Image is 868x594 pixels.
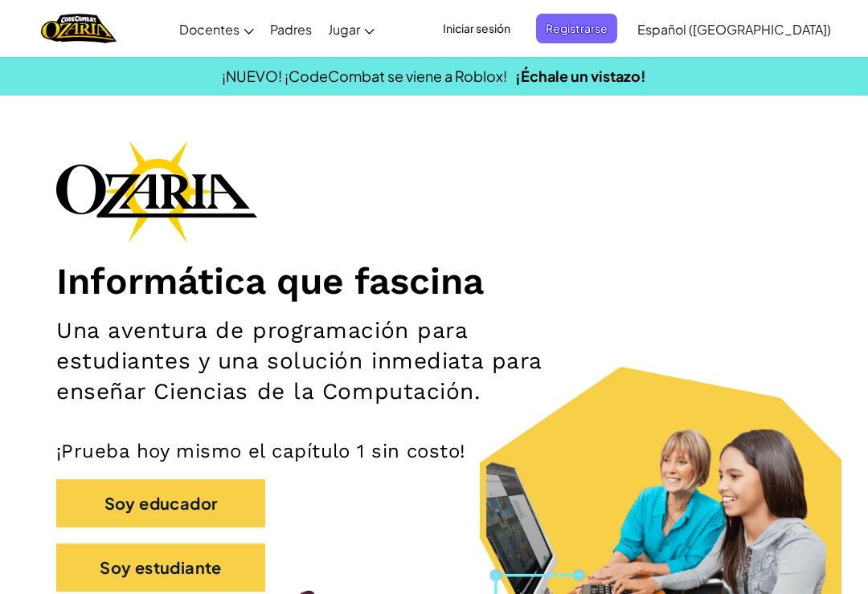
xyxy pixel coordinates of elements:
[515,67,646,85] a: ¡Échale un vistazo!
[41,12,116,45] a: Ozaria by CodeCombat logo
[328,21,360,38] span: Jugar
[56,479,265,527] button: Soy educador
[56,258,812,303] h1: Informática que fascina
[56,439,812,463] p: ¡Prueba hoy mismo el capítulo 1 sin costo!
[179,21,240,38] span: Docentes
[629,7,839,51] a: Español ([GEOGRAPHIC_DATA])
[56,140,257,242] img: Ozaria branding logo
[56,543,265,592] button: Soy estudiante
[637,21,831,38] span: Español ([GEOGRAPHIC_DATA])
[433,14,520,43] button: Iniciar sesión
[41,12,116,45] img: Home
[222,67,507,85] span: ¡NUEVO! ¡CodeCombat se viene a Roblox!
[262,7,320,51] a: Padres
[320,7,383,51] a: Jugar
[171,7,262,51] a: Docentes
[536,14,617,43] button: Registrarse
[56,315,563,407] h2: Una aventura de programación para estudiantes y una solución inmediata para enseñar Ciencias de l...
